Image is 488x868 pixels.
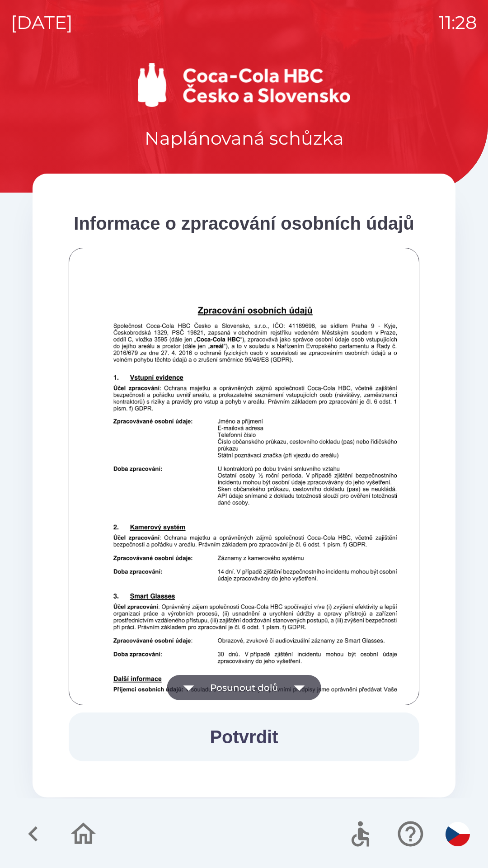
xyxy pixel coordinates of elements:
[167,675,321,700] button: Posunout dolů
[33,63,455,107] img: Logo
[69,712,419,761] button: Potvrdit
[145,125,344,152] p: Naplánovaná schůzka
[446,822,470,846] img: cs flag
[80,277,431,773] img: Q8CASBIBAEgkAQCAJBIAjMjkAEwuyQpsEgEASCQBAIAkEgCASBILBcBCIQljt36XkQCAJBIAgEgSAQBIJAEJgdgQiE2SFNg0E...
[11,9,73,36] p: [DATE]
[439,9,477,36] p: 11:28
[69,210,419,237] div: Informace o zpracování osobních údajů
